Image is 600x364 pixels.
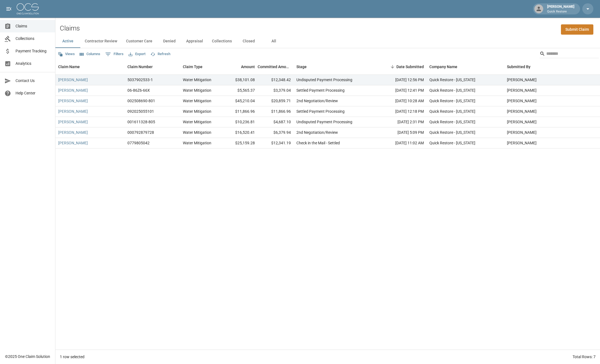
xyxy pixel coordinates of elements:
[55,35,80,48] button: Active
[60,24,80,32] h2: Claims
[258,138,294,148] div: $12,341.19
[261,35,286,48] button: All
[127,130,154,135] div: 000792879728
[222,127,258,138] div: $16,520.41
[16,36,51,42] span: Collections
[58,109,88,114] a: [PERSON_NAME]
[16,78,51,84] span: Contact Us
[127,88,150,93] div: 06-86Z6-66X
[377,127,427,138] div: [DATE] 5:09 PM
[122,35,157,48] button: Customer Care
[16,48,51,54] span: Payment Tracking
[180,59,222,75] div: Claim Type
[16,61,51,66] span: Analytics
[296,119,352,125] div: Undisputed Payment Processing
[58,59,80,75] div: Claim Name
[427,59,504,75] div: Company Name
[78,50,102,58] button: Select columns
[507,88,537,93] div: Michelle Martinez
[183,77,211,83] div: Water Mitigation
[222,96,258,106] div: $45,210.04
[58,88,88,93] a: [PERSON_NAME]
[3,3,14,14] button: open drawer
[55,59,125,75] div: Claim Name
[222,138,258,148] div: $25,159.28
[236,35,261,48] button: Closed
[377,75,427,85] div: [DATE] 12:56 PM
[377,85,427,96] div: [DATE] 12:41 PM
[127,59,153,75] div: Claim Number
[540,49,599,59] div: Search
[507,59,530,75] div: Submitted By
[258,117,294,127] div: $4,687.10
[127,98,155,104] div: 002508690-801
[507,130,537,135] div: Michelle Martinez
[429,140,475,146] div: Quick Restore - Colorado
[573,354,596,360] div: Total Rows: 7
[377,59,427,75] div: Date Submitted
[16,90,51,96] span: Help Center
[507,77,537,83] div: Michelle Martinez
[182,35,207,48] button: Appraisal
[258,96,294,106] div: $20,859.71
[127,119,155,125] div: 001611328-805
[222,75,258,85] div: $38,101.08
[80,35,122,48] button: Contractor Review
[127,77,153,83] div: 5037902533-1
[561,24,593,35] a: Submit Claim
[507,140,537,146] div: Michelle Martinez
[296,59,307,75] div: Stage
[207,35,236,48] button: Collections
[507,109,537,114] div: Michelle Martinez
[377,106,427,117] div: [DATE] 12:18 PM
[17,3,39,14] img: ocs-logo-white-transparent.png
[389,63,396,71] button: Sort
[149,50,172,58] button: Refresh
[58,98,88,104] a: [PERSON_NAME]
[429,59,457,75] div: Company Name
[183,119,211,125] div: Water Mitigation
[296,77,352,83] div: Undisputed Payment Processing
[507,119,537,125] div: Michelle Martinez
[429,88,475,93] div: Quick Restore - Colorado
[296,98,338,104] div: 2nd Negotiation/Review
[429,77,475,83] div: Quick Restore - Colorado
[222,59,258,75] div: Amount
[58,119,88,125] a: [PERSON_NAME]
[55,35,600,48] div: dynamic tabs
[183,109,211,114] div: Water Mitigation
[57,50,76,58] button: Views
[183,140,211,146] div: Water Mitigation
[294,59,377,75] div: Stage
[429,109,475,114] div: Quick Restore - Colorado
[258,59,291,75] div: Committed Amount
[104,50,125,59] button: Show filters
[296,140,340,146] div: Check in the Mail - Settled
[58,77,88,83] a: [PERSON_NAME]
[5,354,50,359] div: © 2025 One Claim Solution
[377,117,427,127] div: [DATE] 2:31 PM
[296,109,345,114] div: Settled Payment Processing
[377,96,427,106] div: [DATE] 10:28 AM
[58,130,88,135] a: [PERSON_NAME]
[183,130,211,135] div: Water Mitigation
[183,88,211,93] div: Water Mitigation
[258,106,294,117] div: $11,866.96
[127,50,147,58] button: Export
[429,130,475,135] div: Quick Restore - Colorado
[258,59,294,75] div: Committed Amount
[222,106,258,117] div: $11,866.96
[258,127,294,138] div: $6,379.94
[183,98,211,104] div: Water Mitigation
[507,98,537,104] div: Michelle Martinez
[127,140,150,146] div: 0779805042
[125,59,180,75] div: Claim Number
[183,59,202,75] div: Claim Type
[222,85,258,96] div: $5,565.37
[296,88,345,93] div: Settled Payment Processing
[16,23,51,29] span: Claims
[58,140,88,146] a: [PERSON_NAME]
[127,109,154,114] div: 092025055101
[241,59,255,75] div: Amount
[429,98,475,104] div: Quick Restore - Colorado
